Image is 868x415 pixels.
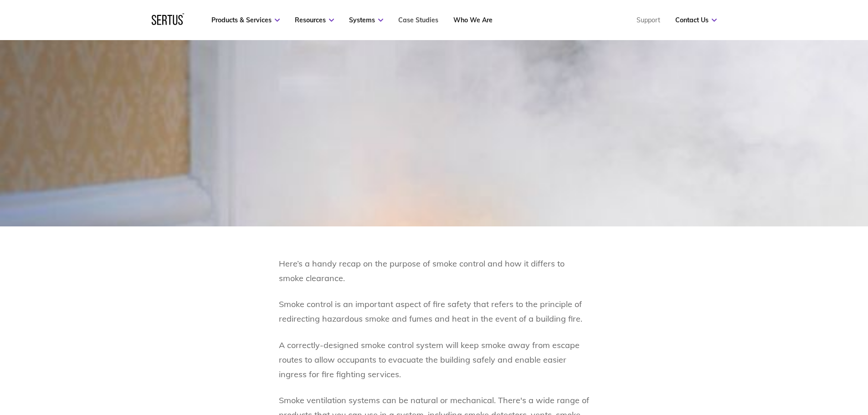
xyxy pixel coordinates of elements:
a: Systems [349,16,383,24]
p: Smoke control is an important aspect of fire safety that refers to the principle of redirecting h... [279,297,590,326]
a: Case Studies [398,16,438,24]
p: A correctly-designed smoke control system will keep smoke away from escape routes to allow occupa... [279,338,590,382]
a: Resources [295,16,334,24]
a: Products & Services [211,16,280,24]
iframe: Chat Widget [704,309,868,415]
p: Here’s a handy recap on the purpose of smoke control and how it differs to smoke clearance. [279,256,590,286]
a: Who We Are [453,16,493,24]
a: Support [637,16,660,24]
a: Contact Us [675,16,717,24]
